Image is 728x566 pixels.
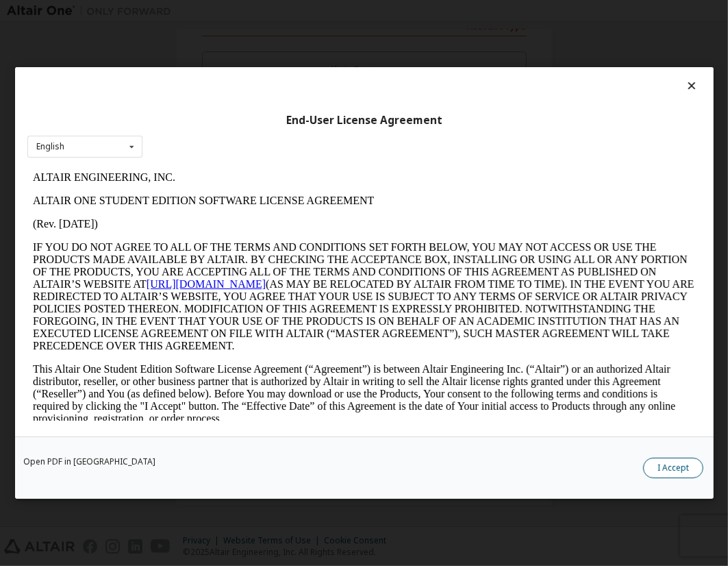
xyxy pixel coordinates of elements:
[5,5,668,18] p: ALTAIR ENGINEERING, INC.
[5,52,668,64] p: (Rev. [DATE])
[5,29,668,41] p: ALTAIR ONE STUDENT EDITION SOFTWARE LICENSE AGREEMENT
[27,114,701,127] div: End-User License Agreement
[643,458,703,478] button: I Accept
[5,75,668,186] p: IF YOU DO NOT AGREE TO ALL OF THE TERMS AND CONDITIONS SET FORTH BELOW, YOU MAY NOT ACCESS OR USE...
[36,143,64,151] div: English
[5,197,668,259] p: This Altair One Student Edition Software License Agreement (“Agreement”) is between Altair Engine...
[23,458,155,466] a: Open PDF in [GEOGRAPHIC_DATA]
[119,112,238,124] a: [URL][DOMAIN_NAME]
